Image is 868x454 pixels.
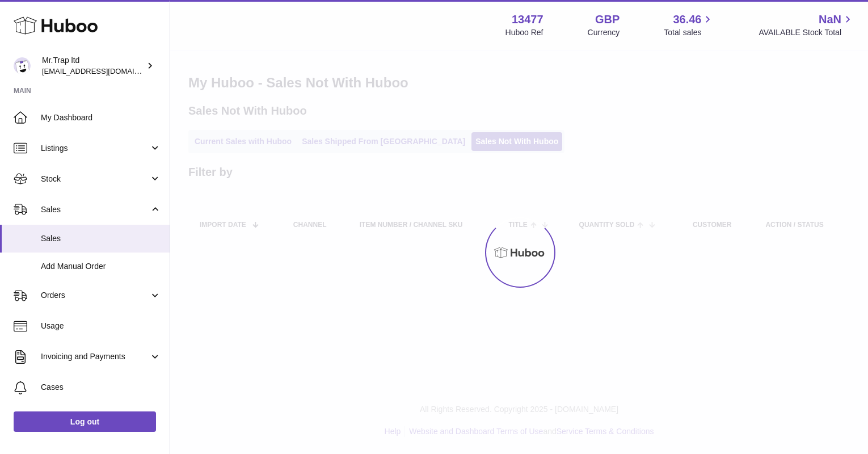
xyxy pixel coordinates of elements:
div: Huboo Ref [505,27,543,38]
strong: GBP [595,12,620,27]
span: [EMAIL_ADDRESS][DOMAIN_NAME] [42,66,167,75]
span: Sales [41,204,149,215]
strong: 13477 [512,12,543,27]
span: Usage [41,321,161,331]
span: Add Manual Order [41,261,161,272]
a: Log out [14,411,156,432]
span: Orders [41,290,149,301]
span: AVAILABLE Stock Total [759,27,854,38]
a: NaN AVAILABLE Stock Total [759,12,854,38]
span: Invoicing and Payments [41,351,149,362]
a: 36.46 Total sales [664,12,714,38]
span: Listings [41,143,149,154]
span: Cases [41,382,161,393]
div: Currency [588,27,620,38]
span: Stock [41,174,149,184]
div: Mr.Trap ltd [42,55,144,77]
span: My Dashboard [41,112,161,123]
span: Total sales [664,27,714,38]
span: NaN [819,12,841,27]
img: office@grabacz.eu [14,57,31,74]
span: Sales [41,233,161,244]
span: 36.46 [673,12,701,27]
